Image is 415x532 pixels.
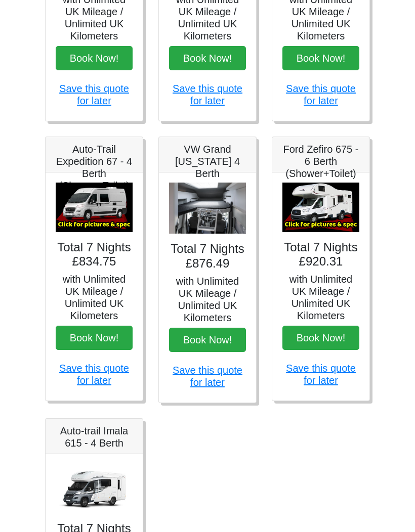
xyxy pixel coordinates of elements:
a: Save this quote for later [286,363,356,386]
img: Ford Zefiro 675 - 6 Berth (Shower+Toilet) [282,183,359,232]
button: Book Now! [282,46,359,70]
a: Save this quote for later [173,365,242,388]
img: VW Grand California 4 Berth [169,183,246,234]
h5: Auto-Trail Expedition 67 - 4 Berth (Shower+Toilet) [56,143,133,192]
h5: Auto-trail Imala 615 - 4 Berth [56,425,133,449]
button: Book Now! [56,46,133,70]
a: Save this quote for later [59,363,129,386]
button: Book Now! [169,46,246,70]
h5: with Unlimited UK Mileage / Unlimited UK Kilometers [169,275,246,324]
button: Book Now! [282,326,359,350]
a: Save this quote for later [59,83,129,106]
h5: VW Grand [US_STATE] 4 Berth [169,143,246,180]
h4: Total 7 Nights £920.31 [282,240,359,270]
h5: with Unlimited UK Mileage / Unlimited UK Kilometers [282,273,359,322]
button: Book Now! [169,328,246,352]
button: Book Now! [56,326,133,350]
h5: Ford Zefiro 675 - 6 Berth (Shower+Toilet) [282,143,359,180]
img: Auto-trail Imala 615 - 4 Berth [56,464,133,514]
h4: Total 7 Nights £876.49 [169,242,246,271]
img: Auto-Trail Expedition 67 - 4 Berth (Shower+Toilet) [56,183,133,232]
a: Save this quote for later [286,83,356,106]
h4: Total 7 Nights £834.75 [56,240,133,270]
a: Save this quote for later [173,83,242,106]
h5: with Unlimited UK Mileage / Unlimited UK Kilometers [56,273,133,322]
